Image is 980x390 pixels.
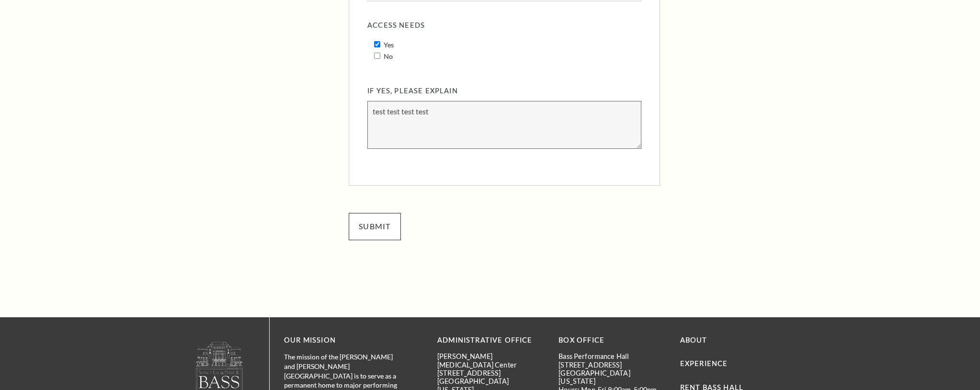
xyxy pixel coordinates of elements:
[437,352,544,369] p: [PERSON_NAME][MEDICAL_DATA] Center
[384,52,393,60] label: No
[437,334,544,346] p: Administrative Office
[367,20,641,32] label: Access Needs
[284,334,404,346] p: OUR MISSION
[437,369,544,377] p: [STREET_ADDRESS]
[558,361,665,369] p: [STREET_ADDRESS]
[558,334,665,346] p: BOX OFFICE
[367,85,641,97] label: If Yes, Please explain
[680,359,728,368] a: Experience
[680,336,707,344] a: About
[384,41,394,49] label: Yes
[558,352,665,360] p: Bass Performance Hall
[558,369,665,386] p: [GEOGRAPHIC_DATA][US_STATE]
[349,213,401,240] input: Submit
